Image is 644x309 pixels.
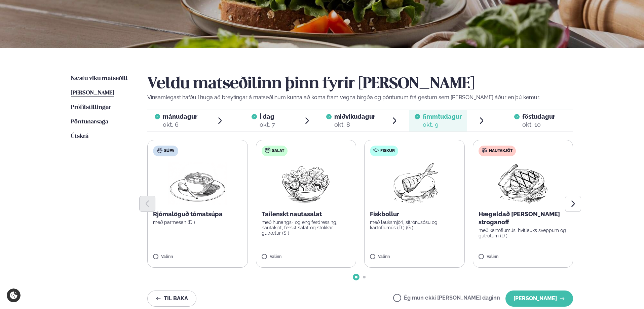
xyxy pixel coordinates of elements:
[260,121,275,129] div: okt. 7
[272,148,284,154] span: Salat
[482,148,487,153] img: beef.svg
[164,148,174,154] span: Súpa
[262,220,351,236] p: með hunangs- og engiferdressing, nautakjöt, ferskt salat og stökkar gulrætur (S )
[71,118,108,126] a: Pöntunarsaga
[153,220,242,225] p: með parmesan (D )
[373,148,379,153] img: fish.svg
[168,162,227,205] img: Soup.png
[489,148,513,154] span: Nautakjöt
[363,276,366,278] span: Go to slide 2
[71,133,88,139] span: Útskrá
[265,148,270,153] img: salad.svg
[163,121,197,129] div: okt. 6
[147,93,573,102] p: Vinsamlegast hafðu í huga að breytingar á matseðlinum kunna að koma fram vegna birgða og pöntunum...
[370,210,459,218] p: Fiskbollur
[157,148,162,153] img: soup.svg
[71,104,111,112] a: Prófílstillingar
[522,113,555,120] span: föstudagur
[71,90,114,96] span: [PERSON_NAME]
[262,210,351,218] p: Taílenskt nautasalat
[565,196,581,212] button: Next slide
[163,113,197,120] span: mánudagur
[260,113,275,121] span: Í dag
[522,121,555,129] div: okt. 10
[423,121,462,129] div: okt. 9
[7,288,21,302] a: Cookie settings
[139,196,155,212] button: Previous slide
[276,162,336,205] img: Salad.png
[71,119,108,125] span: Pöntunarsaga
[479,228,568,238] p: með kartöflumús, hvítlauks sveppum og gulrótum (D )
[423,113,462,120] span: fimmtudagur
[380,148,395,154] span: Fiskur
[147,291,196,307] button: Til baka
[71,105,111,110] span: Prófílstillingar
[505,291,573,307] button: [PERSON_NAME]
[370,220,459,230] p: með lauksmjöri, sítrónusósu og kartöflumús (D ) (G )
[355,276,357,278] span: Go to slide 1
[493,162,553,205] img: Beef-Meat.png
[71,75,128,83] a: Næstu viku matseðill
[334,113,375,120] span: miðvikudagur
[71,76,128,81] span: Næstu viku matseðill
[71,89,114,97] a: [PERSON_NAME]
[334,121,375,129] div: okt. 8
[71,132,88,141] a: Útskrá
[147,75,573,93] h2: Veldu matseðilinn þinn fyrir [PERSON_NAME]
[153,210,242,218] p: Rjómalöguð tómatsúpa
[479,210,568,226] p: Hægeldað [PERSON_NAME] stroganoff
[385,162,444,205] img: Fish.png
